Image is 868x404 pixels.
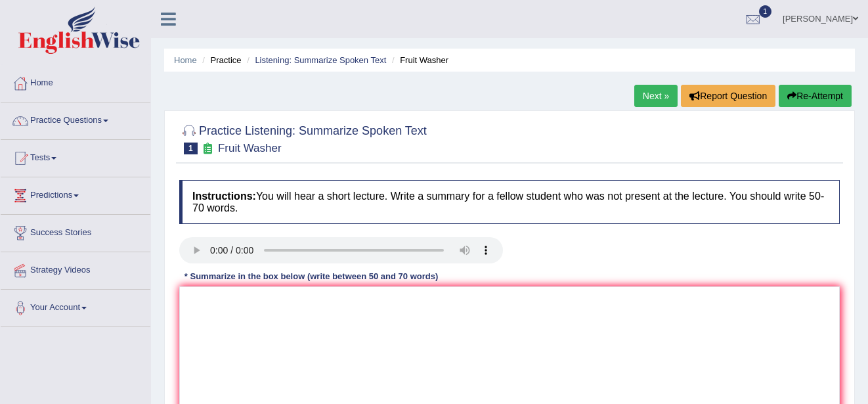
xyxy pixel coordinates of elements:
li: Practice [199,54,241,66]
a: Practice Questions [1,102,150,135]
div: * Summarize in the box below (write between 50 and 70 words) [179,270,443,282]
a: Tests [1,140,150,173]
a: Success Stories [1,215,150,248]
small: Fruit Washer [218,142,282,154]
button: Report Question [681,85,775,107]
small: Exam occurring question [201,143,215,155]
li: Fruit Washer [389,54,448,66]
a: Home [1,65,150,98]
span: 1 [184,143,198,154]
span: 1 [759,5,772,18]
h4: You will hear a short lecture. Write a summary for a fellow student who was not present at the le... [179,180,840,224]
a: Listening: Summarize Spoken Text [255,55,386,65]
a: Next » [634,85,678,107]
button: Re-Attempt [779,85,852,107]
a: Strategy Videos [1,252,150,285]
a: Home [174,55,197,65]
h2: Practice Listening: Summarize Spoken Text [179,122,427,154]
b: Instructions: [192,191,256,202]
a: Predictions [1,177,150,210]
a: Your Account [1,290,150,323]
